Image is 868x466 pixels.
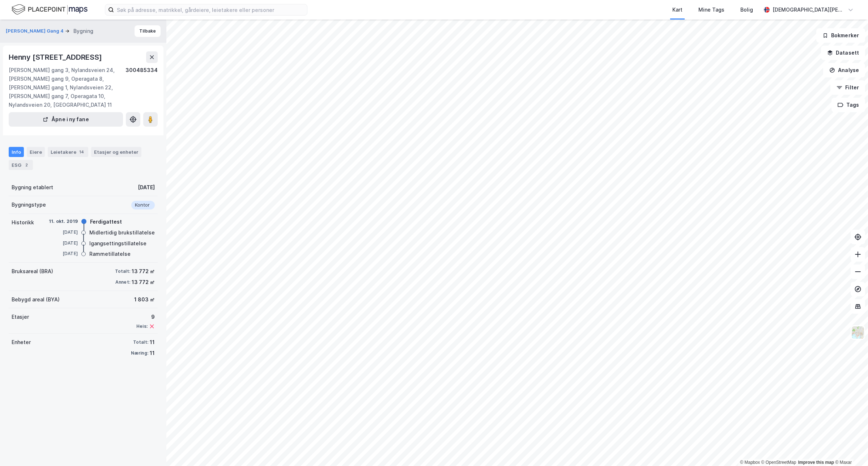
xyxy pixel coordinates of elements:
button: Datasett [821,46,865,60]
button: Tags [831,98,865,112]
div: Bygning etablert [12,183,53,192]
div: 13 772 ㎡ [132,267,155,276]
a: OpenStreetMap [761,460,796,465]
div: Historikk [12,218,34,227]
div: ESG [9,160,33,170]
div: Kart [672,5,682,14]
div: 300485334 [125,66,158,109]
div: Bygning [73,27,93,35]
div: Etasjer [12,313,29,321]
button: Åpne i ny fane [9,112,123,127]
div: Henny [STREET_ADDRESS] [9,51,103,63]
div: Midlertidig brukstillatelse [89,228,155,237]
div: 1 803 ㎡ [134,295,155,304]
div: Bruksareal (BRA) [12,267,53,276]
div: Rammetillatelse [89,250,131,258]
div: Mine Tags [698,5,724,14]
div: Info [9,147,24,157]
input: Søk på adresse, matrikkel, gårdeiere, leietakere eller personer [114,4,307,15]
div: 11 [150,349,155,357]
div: Næring: [131,350,148,356]
div: 9 [136,313,155,321]
button: Analyse [823,63,865,77]
div: 13 772 ㎡ [132,278,155,287]
div: Heis: [136,323,148,329]
div: Bygningstype [12,200,46,209]
div: 11. okt. 2019 [49,218,78,225]
a: Improve this map [798,460,834,465]
div: [DATE] [138,183,155,192]
div: [DEMOGRAPHIC_DATA][PERSON_NAME] [773,5,845,14]
div: 11 [150,338,155,347]
div: 14 [78,148,85,156]
button: Bokmerker [816,28,865,43]
div: Leietakere [48,147,88,157]
img: logo.f888ab2527a4732fd821a326f86c7f29.svg [12,3,88,16]
div: [DATE] [49,240,78,246]
div: Annet: [115,279,130,285]
iframe: Chat Widget [832,431,868,466]
div: Igangsettingstillatelse [89,239,146,248]
a: Mapbox [740,460,760,465]
div: [PERSON_NAME] gang 3, Nylandsveien 24, [PERSON_NAME] gang 9, Operagata 8, [PERSON_NAME] gang 1, N... [9,66,125,109]
div: Kontrollprogram for chat [832,431,868,466]
div: Eiere [27,147,45,157]
div: Totalt: [115,268,130,274]
button: [PERSON_NAME] Gang 4 [6,27,65,35]
div: Enheter [12,338,31,347]
div: [DATE] [49,229,78,236]
div: Etasjer og enheter [94,149,139,155]
img: Z [851,326,865,339]
div: Bebygd areal (BYA) [12,295,60,304]
div: Ferdigattest [90,217,122,226]
button: Tilbake [135,25,161,37]
div: Bolig [740,5,753,14]
div: 2 [23,161,30,169]
button: Filter [830,80,865,95]
div: Totalt: [133,339,148,345]
div: [DATE] [49,250,78,257]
